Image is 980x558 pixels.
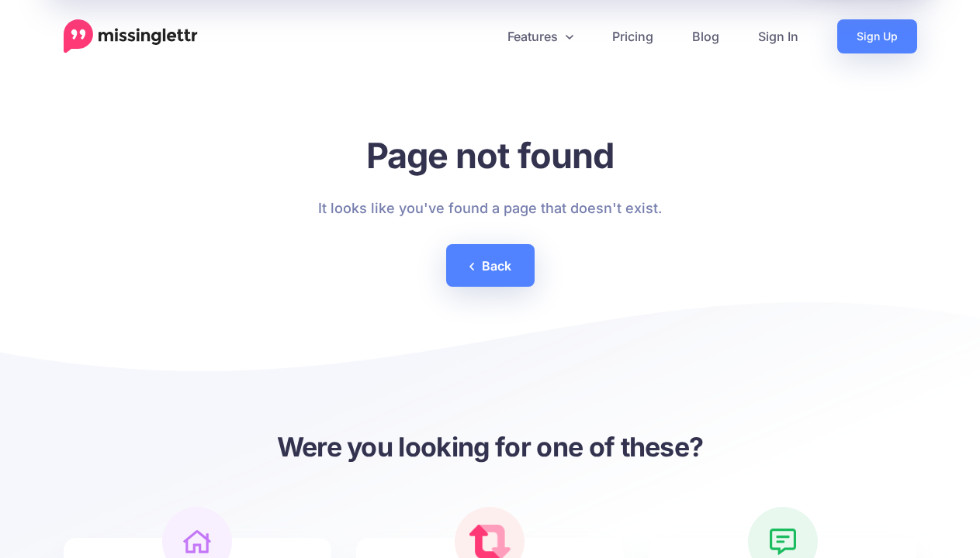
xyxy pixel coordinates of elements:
h3: Were you looking for one of these? [64,429,917,464]
p: It looks like you've found a page that doesn't exist. [318,196,662,221]
a: Features [488,19,593,53]
a: Sign Up [837,19,917,53]
a: Sign In [739,19,818,53]
a: Pricing [593,19,673,53]
a: Back [446,244,535,287]
a: Blog [673,19,739,53]
a: Home [64,19,198,53]
h1: Page not found [318,134,662,177]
